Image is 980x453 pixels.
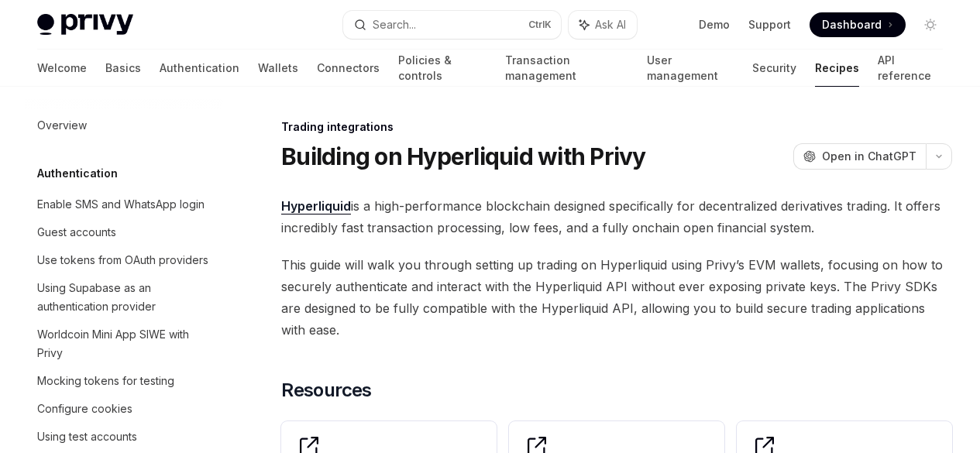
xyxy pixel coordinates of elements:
a: API reference [878,50,943,87]
a: Hyperliquid [281,198,351,214]
a: Welcome [37,50,87,87]
a: Using Supabase as an authentication provider [25,274,223,321]
div: Configure cookies [37,400,132,418]
div: Overview [37,116,87,135]
a: Wallets [258,50,298,87]
div: Worldcoin Mini App SIWE with Privy [37,325,214,362]
a: User management [647,50,734,87]
a: Support [748,17,791,33]
button: Toggle dark mode [918,12,943,37]
div: Enable SMS and WhatsApp login [37,195,205,214]
button: Open in ChatGPT [793,143,926,170]
div: Using test accounts [37,427,137,446]
div: Using Supabase as an authentication provider [37,279,214,316]
a: Basics [105,50,141,87]
h1: Building on Hyperliquid with Privy [281,142,646,170]
a: Mocking tokens for testing [25,367,223,395]
button: Ask AI [569,11,637,39]
button: Search...CtrlK [343,11,561,39]
a: Policies & controls [398,50,487,87]
a: Connectors [317,50,380,87]
div: Trading integrations [281,119,952,135]
div: Search... [373,15,416,34]
span: Open in ChatGPT [822,149,916,164]
a: Recipes [815,50,859,87]
a: Use tokens from OAuth providers [25,246,223,274]
span: Dashboard [822,17,882,33]
a: Security [752,50,796,87]
span: is a high-performance blockchain designed specifically for decentralized derivatives trading. It ... [281,195,952,239]
a: Demo [699,17,730,33]
img: light logo [37,14,133,36]
a: Worldcoin Mini App SIWE with Privy [25,321,223,367]
span: Ctrl K [528,19,552,31]
a: Authentication [160,50,239,87]
a: Guest accounts [25,218,223,246]
a: Overview [25,112,223,139]
h5: Authentication [37,164,118,183]
div: Guest accounts [37,223,116,242]
a: Configure cookies [25,395,223,423]
a: Using test accounts [25,423,223,451]
div: Mocking tokens for testing [37,372,174,390]
span: Resources [281,378,372,403]
a: Dashboard [810,12,906,37]
span: This guide will walk you through setting up trading on Hyperliquid using Privy’s EVM wallets, foc... [281,254,952,341]
a: Enable SMS and WhatsApp login [25,190,223,218]
span: Ask AI [595,17,626,33]
a: Transaction management [505,50,628,87]
div: Use tokens from OAuth providers [37,251,208,269]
